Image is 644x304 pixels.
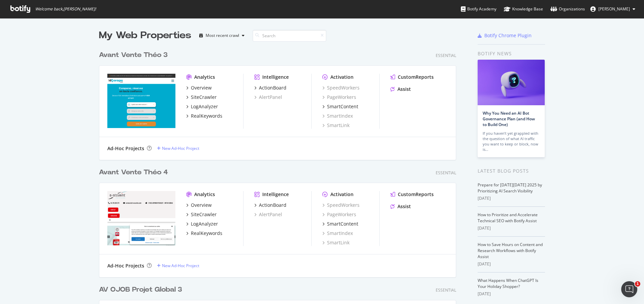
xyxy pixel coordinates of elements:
a: Avant Vente Théo 4 [99,168,171,177]
div: Botify Academy [461,6,496,12]
button: [PERSON_NAME] [585,4,641,14]
button: Most recent crawl [197,30,247,41]
a: How to Prioritize and Accelerate Technical SEO with Botify Assist [478,212,538,224]
a: SiteCrawler [186,211,217,218]
a: SmartContent [322,221,358,227]
a: LogAnalyzer [186,221,218,227]
input: Search [253,30,326,42]
div: LogAnalyzer [191,221,218,227]
div: Assist [397,86,411,93]
img: weenect.com [107,191,175,245]
div: RealKeywords [191,113,222,119]
div: CustomReports [398,74,434,80]
a: SmartLink [322,122,350,129]
a: How to Save Hours on Content and Research Workflows with Botify Assist [478,242,543,259]
a: CustomReports [390,191,434,198]
div: AV OJOB Projet Global 3 [99,285,182,295]
div: Intelligence [262,74,289,80]
a: PageWorkers [322,211,356,218]
div: Avant Vente Théo 3 [99,50,168,60]
div: Botify news [478,50,545,57]
a: SpeedWorkers [322,84,360,91]
div: Ad-Hoc Projects [107,145,144,152]
span: 1 [635,281,640,287]
a: New Ad-Hoc Project [157,145,199,151]
div: RealKeywords [191,230,222,237]
iframe: Intercom live chat [621,281,637,297]
a: ActionBoard [254,84,286,91]
a: Overview [186,84,212,91]
div: Most recent crawl [206,34,239,38]
div: SiteCrawler [191,94,217,101]
div: Essential [436,287,456,293]
a: PageWorkers [322,94,356,101]
a: Avant Vente Théo 3 [99,50,170,60]
div: Knowledge Base [504,6,543,12]
div: New Ad-Hoc Project [162,263,199,268]
div: Analytics [194,191,215,198]
div: SmartContent [327,103,358,110]
a: Assist [390,86,411,93]
div: New Ad-Hoc Project [162,145,199,151]
a: SmartIndex [322,230,353,237]
div: Analytics [194,74,215,80]
div: Assist [397,203,411,210]
a: SmartIndex [322,113,353,119]
a: AlertPanel [254,211,282,218]
a: What Happens When ChatGPT Is Your Holiday Shopper? [478,278,538,289]
div: Latest Blog Posts [478,167,545,175]
a: RealKeywords [186,113,222,119]
div: ActionBoard [259,202,286,208]
div: Activation [330,191,354,198]
a: AlertPanel [254,94,282,101]
a: SmartLink [322,239,350,246]
a: RealKeywords [186,230,222,237]
div: Activation [330,74,354,80]
div: Overview [191,202,212,208]
a: Assist [390,203,411,210]
div: Botify Chrome Plugin [484,32,532,39]
div: SiteCrawler [191,211,217,218]
div: Intelligence [262,191,289,198]
a: SpeedWorkers [322,202,360,208]
div: Essential [436,53,456,58]
a: Why You Need an AI Bot Governance Plan (and How to Build One) [483,110,535,127]
a: ActionBoard [254,202,286,208]
div: SmartContent [327,221,358,227]
span: Fabien Borg [598,6,630,12]
div: CustomReports [398,191,434,198]
div: My Web Properties [99,29,191,42]
div: ActionBoard [259,84,286,91]
div: [DATE] [478,291,545,297]
a: Prepare for [DATE][DATE] 2025 by Prioritizing AI Search Visibility [478,182,542,194]
a: LogAnalyzer [186,103,218,110]
a: AV OJOB Projet Global 3 [99,285,185,295]
a: SmartContent [322,103,358,110]
div: Avant Vente Théo 4 [99,168,168,177]
div: [DATE] [478,261,545,267]
div: Organizations [550,6,585,12]
span: Welcome back, [PERSON_NAME] ! [35,6,96,12]
a: CustomReports [390,74,434,80]
img: Why You Need an AI Bot Governance Plan (and How to Build One) [478,60,545,105]
div: Essential [436,170,456,176]
div: Overview [191,84,212,91]
div: Ad-Hoc Projects [107,262,144,269]
img: sunology.eu [107,74,175,128]
div: [DATE] [478,225,545,231]
div: LogAnalyzer [191,103,218,110]
a: Overview [186,202,212,208]
a: New Ad-Hoc Project [157,263,199,268]
div: If you haven’t yet grappled with the question of what AI traffic you want to keep or block, now is… [483,131,540,152]
a: Botify Chrome Plugin [478,32,532,39]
